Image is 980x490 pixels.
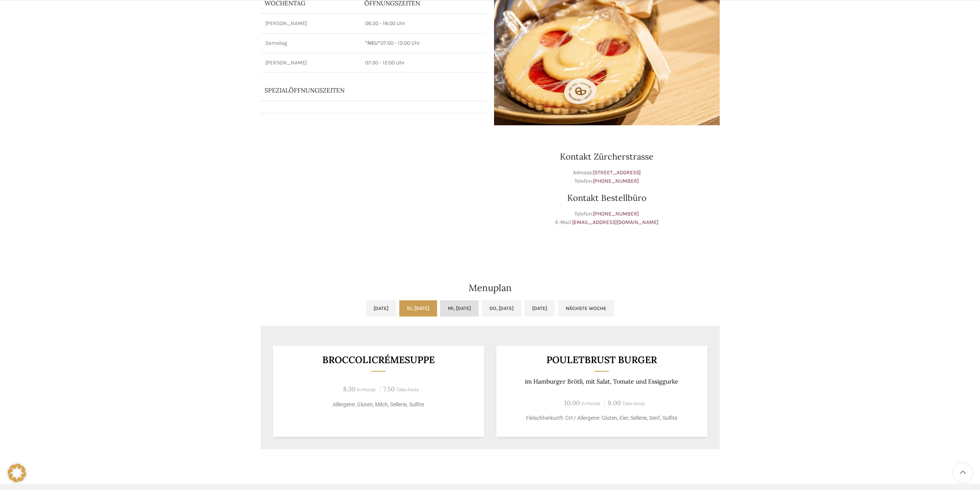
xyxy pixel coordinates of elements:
[572,219,658,226] a: [EMAIL_ADDRESS][DOMAIN_NAME]
[482,300,521,317] a: Do, [DATE]
[265,86,461,94] p: Spezialöffnungszeiten
[399,300,437,317] a: Di, [DATE]
[440,300,479,317] a: Mi, [DATE]
[524,300,555,317] a: [DATE]
[953,463,972,482] a: Scroll to top button
[494,194,720,202] h3: Kontakt Bestellbüro
[564,399,580,407] span: 10.00
[608,399,621,407] span: 9.00
[506,355,698,365] h3: Pouletbrust Burger
[494,168,720,186] p: Adresse: Telefon:
[265,20,356,27] p: [PERSON_NAME]
[265,59,356,67] p: [PERSON_NAME]
[261,283,720,293] h2: Menuplan
[494,210,720,227] p: Telefon: E-Mail:
[396,387,419,392] span: Take-Away
[506,378,698,385] p: im Hamburger Brötli, mit Salat, Tomate und Essiggurke
[593,210,639,217] a: [PHONE_NUMBER]
[366,300,396,317] a: [DATE]
[593,169,641,176] a: [STREET_ADDRESS]
[365,59,481,67] p: 07:30 - 12:00 Uhr
[365,20,481,27] p: 06:30 - 18:00 Uhr
[261,133,486,249] iframe: schwyter zürcherstrasse 33
[506,414,698,422] p: Fleischherkunft: CH / Allergene: Gluten, Eier, Sellerie, Senf, Sulfite
[357,387,376,392] span: In-House
[282,401,474,409] p: Allergene: Gluten, Milch, Sellerie, Sulfite
[558,300,614,317] a: Nächste Woche
[622,401,645,406] span: Take-Away
[365,39,481,47] p: 07:00 - 12:00 Uhr
[581,401,600,406] span: In-House
[282,355,474,365] h3: Broccolicrémesuppe
[343,385,355,393] span: 8.30
[593,178,639,184] a: [PHONE_NUMBER]
[494,152,720,161] h3: Kontakt Zürcherstrasse
[265,39,356,47] p: Samstag
[383,385,395,393] span: 7.50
